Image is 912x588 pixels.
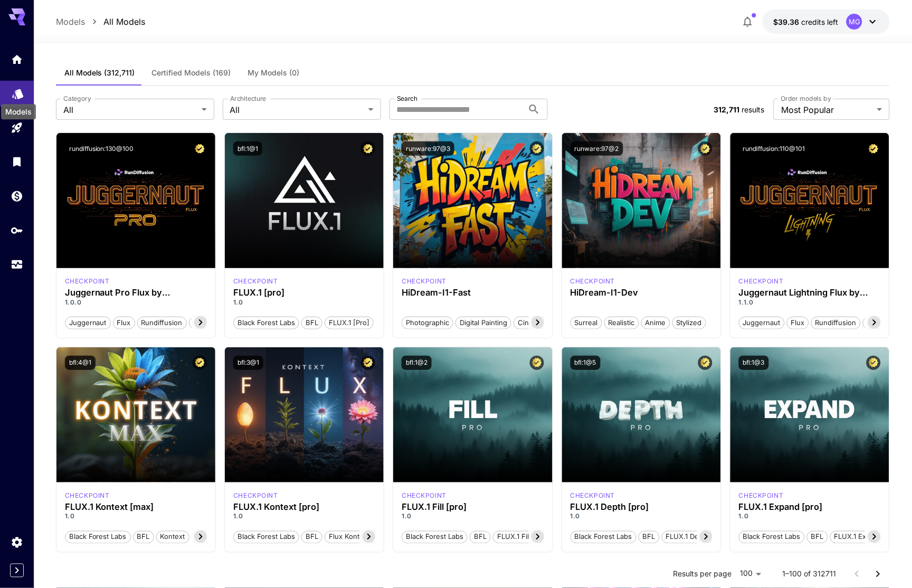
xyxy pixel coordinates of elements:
div: Playground [11,121,23,135]
span: BFL [470,532,490,543]
button: Black Forest Labs [402,530,468,544]
p: checkpoint [402,277,446,286]
span: Stylized [673,318,706,328]
button: schnell [863,316,895,329]
span: Black Forest Labs [571,532,636,543]
button: Digital Painting [455,316,511,329]
div: $39.35502 [773,16,838,27]
h3: FLUX.1 Kontext [max] [65,502,207,512]
div: Models [1,104,36,119]
p: checkpoint [571,277,615,286]
button: bfl:3@1 [233,356,263,370]
div: fluxpro [402,491,446,500]
button: BFL [807,530,828,544]
button: Black Forest Labs [571,530,636,544]
button: Certified Model – Vetted for best performance and includes a commercial license. [193,356,207,370]
div: Usage [11,258,23,271]
span: Black Forest Labs [65,532,130,543]
span: Black Forest Labs [234,318,299,328]
h3: FLUX.1 Fill [pro] [402,502,544,512]
div: Library [11,155,23,168]
button: Certified Model – Vetted for best performance and includes a commercial license. [361,356,375,370]
p: checkpoint [739,277,784,286]
button: Anime [641,316,670,329]
a: All Models [104,15,146,28]
button: Stylized [672,316,706,329]
button: FLUX.1 Expand [pro] [830,530,906,544]
h3: Juggernaut Lightning Flux by RunDiffusion [739,288,881,298]
button: Certified Model – Vetted for best performance and includes a commercial license. [193,141,207,156]
span: Black Forest Labs [402,532,467,543]
span: Most Popular [781,103,873,116]
button: juggernaut [65,316,111,329]
button: Realistic [604,316,639,329]
p: checkpoint [233,277,278,286]
button: Certified Model – Vetted for best performance and includes a commercial license. [698,141,712,156]
button: rundiffusion:110@101 [739,141,810,156]
p: checkpoint [65,491,110,500]
button: Photographic [402,316,453,329]
a: Models [56,15,85,28]
span: Certified Models (169) [152,68,231,78]
button: bfl:1@5 [571,356,601,370]
h3: FLUX.1 Kontext [pro] [233,502,375,512]
span: juggernaut [739,318,784,328]
h3: Juggernaut Pro Flux by RunDiffusion [65,288,207,298]
p: checkpoint [402,491,446,500]
span: Black Forest Labs [739,532,804,543]
button: bfl:1@2 [402,356,432,370]
span: My Models (0) [248,68,300,78]
div: Expand sidebar [10,564,24,577]
button: Kontext [156,530,189,544]
nav: breadcrumb [56,15,146,28]
div: FLUX.1 Kontext [pro] [233,491,278,500]
span: FLUX.1 Fill [pro] [493,532,553,543]
button: pro [189,316,208,329]
button: Certified Model – Vetted for best performance and includes a commercial license. [530,141,544,156]
span: flux [113,318,135,328]
h3: FLUX.1 [pro] [233,288,375,298]
span: 312,711 [714,105,740,114]
span: results [742,105,765,114]
h3: HiDream-I1-Fast [402,288,544,298]
div: API Keys [11,224,23,237]
button: bfl:1@1 [233,141,262,156]
div: FLUX.1 D [65,277,110,286]
p: 1.0 [571,512,712,521]
div: Settings [11,536,23,549]
button: flux [113,316,135,329]
span: credits left [801,17,838,26]
span: Realistic [605,318,639,328]
p: checkpoint [233,491,278,500]
button: BFL [301,316,322,329]
span: BFL [639,532,659,543]
button: rundiffusion [811,316,861,329]
span: BFL [134,532,154,543]
div: fluxpro [571,491,615,500]
span: BFL [807,532,828,543]
button: $39.35502MG [763,10,890,34]
span: rundiffusion [812,318,860,328]
span: Photographic [402,318,453,328]
label: Architecture [230,94,266,103]
button: Certified Model – Vetted for best performance and includes a commercial license. [867,356,881,370]
p: checkpoint [571,491,615,500]
p: 1–100 of 312711 [782,569,836,580]
button: Certified Model – Vetted for best performance and includes a commercial license. [530,356,544,370]
p: checkpoint [739,491,784,500]
span: rundiffusion [138,318,186,328]
button: Black Forest Labs [233,530,299,544]
p: Results per page [673,569,731,580]
button: bfl:4@1 [65,356,96,370]
button: Certified Model – Vetted for best performance and includes a commercial license. [867,141,881,156]
button: BFL [639,530,660,544]
span: Cinematic [514,318,554,328]
div: Home [11,53,23,66]
span: All Models (312,711) [64,68,135,78]
span: Kontext [157,532,189,543]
